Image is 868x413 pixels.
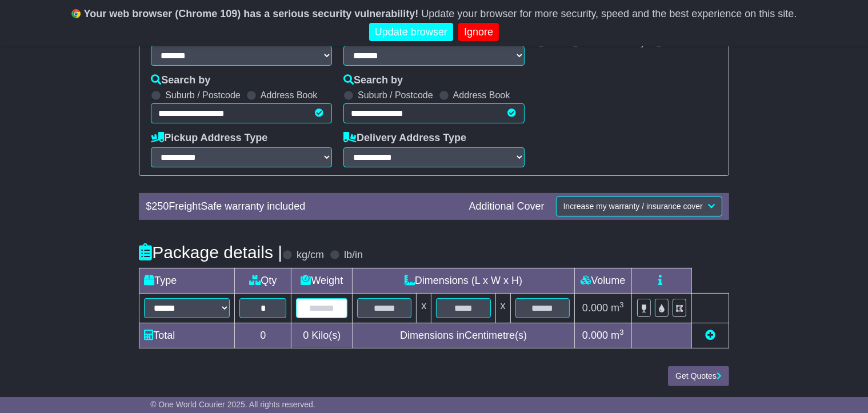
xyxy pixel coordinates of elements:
a: Ignore [458,23,499,42]
sup: 3 [619,328,624,336]
label: Search by [343,74,403,87]
span: Increase my warranty / insurance cover [563,202,703,211]
td: x [417,293,431,323]
td: Total [139,323,235,348]
label: kg/cm [297,249,324,262]
td: x [495,293,510,323]
span: 250 [151,201,169,212]
a: Update browser [369,23,453,42]
label: Address Book [261,90,318,101]
a: Add new item [705,330,715,341]
label: Pickup Address Type [151,132,267,145]
label: Delivery Address Type [343,132,466,145]
label: Address Book [453,90,510,101]
td: Dimensions in Centimetre(s) [353,323,575,348]
td: 0 [235,323,291,348]
label: Search by [151,74,210,87]
span: m [611,330,624,341]
sup: 3 [619,300,624,309]
div: Additional Cover [463,201,550,213]
span: 0.000 [582,330,608,341]
td: Type [139,268,235,293]
button: Get Quotes [668,366,729,386]
label: Suburb / Postcode [165,90,241,101]
span: 0.000 [582,302,608,314]
td: Kilo(s) [291,323,353,348]
span: © One World Courier 2025. All rights reserved. [150,400,315,409]
label: Suburb / Postcode [358,90,433,101]
h4: Package details | [139,243,282,262]
b: Your web browser (Chrome 109) has a serious security vulnerability! [84,8,419,19]
td: Weight [291,268,353,293]
td: Dimensions (L x W x H) [353,268,575,293]
td: Volume [574,268,631,293]
div: $ FreightSafe warranty included [140,201,463,213]
span: 0 [303,330,309,341]
label: lb/in [344,249,363,262]
span: Update your browser for more security, speed and the best experience on this site. [421,8,797,19]
td: Qty [235,268,291,293]
button: Increase my warranty / insurance cover [556,197,722,216]
span: m [611,302,624,314]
